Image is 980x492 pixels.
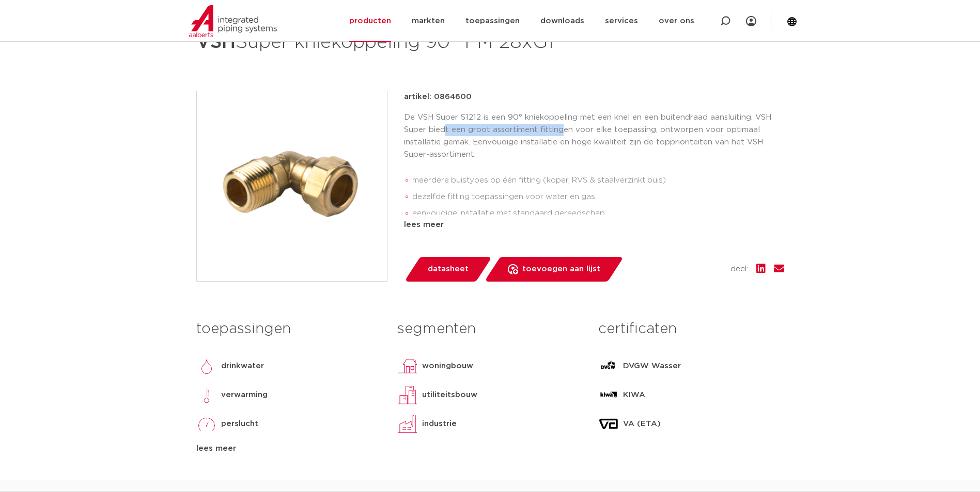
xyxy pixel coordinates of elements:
[196,27,584,58] h1: Super kniekoppeling 90° FM 28xG1"
[397,319,583,339] h3: segmenten
[196,319,382,339] h3: toepassingen
[404,219,784,231] div: lees meer
[397,356,418,376] img: woningbouw
[598,385,619,405] img: KIWA
[221,418,258,430] p: perslucht
[730,263,748,275] span: deel:
[397,414,418,434] img: industrie
[397,385,418,405] img: utiliteitsbouw
[623,389,645,401] p: KIWA
[404,111,784,161] p: De VSH Super S1212 is een 90° kniekoppeling met een knel en een buitendraad aansluiting. VSH Supe...
[196,356,217,376] img: drinkwater
[522,261,600,277] span: toevoegen aan lijst
[412,189,784,205] li: dezelfde fitting toepassingen voor water en gas
[598,356,619,376] img: DVGW Wasser
[412,205,784,222] li: eenvoudige installatie met standaard gereedschap
[404,91,472,103] p: artikel: 0864600
[221,389,268,401] p: verwarming
[422,418,457,430] p: industrie
[428,261,469,277] span: datasheet
[412,172,784,189] li: meerdere buistypes op één fitting (koper, RVS & staalverzinkt buis)
[196,414,217,434] img: perslucht
[196,33,236,52] strong: VSH
[196,442,382,455] div: lees meer
[196,385,217,405] img: verwarming
[221,360,264,372] p: drinkwater
[422,360,473,372] p: woningbouw
[422,389,477,401] p: utiliteitsbouw
[623,360,681,372] p: DVGW Wasser
[598,414,619,434] img: VA (ETA)
[404,257,492,282] a: datasheet
[623,418,661,430] p: VA (ETA)
[598,319,784,339] h3: certificaten
[197,91,387,281] img: Product Image for VSH Super kniekoppeling 90° FM 28xG1"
